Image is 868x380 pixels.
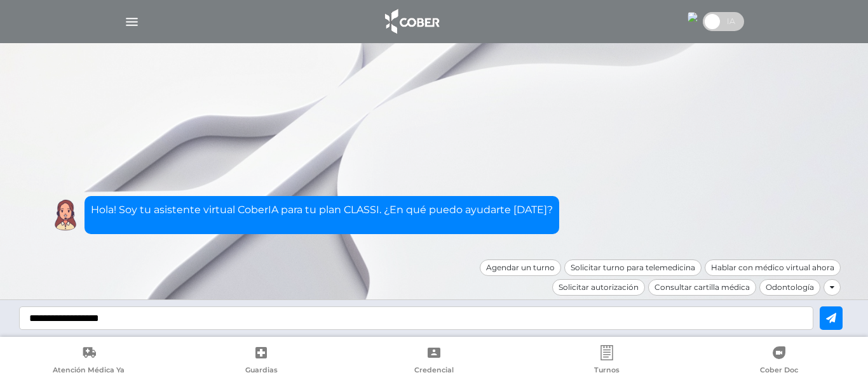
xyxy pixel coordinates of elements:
[124,14,140,30] img: Cober_menu-lines-white.svg
[175,345,348,377] a: Guardias
[648,279,756,296] div: Consultar cartilla médica
[693,345,865,377] a: Cober Doc
[520,345,693,377] a: Turnos
[414,365,454,377] span: Credencial
[760,365,798,377] span: Cober Doc
[594,365,620,377] span: Turnos
[245,365,278,377] span: Guardias
[53,365,125,377] span: Atención Médica Ya
[564,259,702,276] div: Solicitar turno para telemedicina
[91,202,553,218] p: Hola! Soy tu asistente virtual CoberIA para tu plan CLASSI. ¿En qué puedo ayudarte [DATE]?
[552,279,645,296] div: Solicitar autorización
[348,345,520,377] a: Credencial
[50,199,81,231] img: Cober IA
[378,6,445,37] img: logo_cober_home-white.png
[688,12,698,22] img: 7294
[480,259,561,276] div: Agendar un turno
[759,279,820,296] div: Odontología
[3,345,175,377] a: Atención Médica Ya
[705,259,841,276] div: Hablar con médico virtual ahora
